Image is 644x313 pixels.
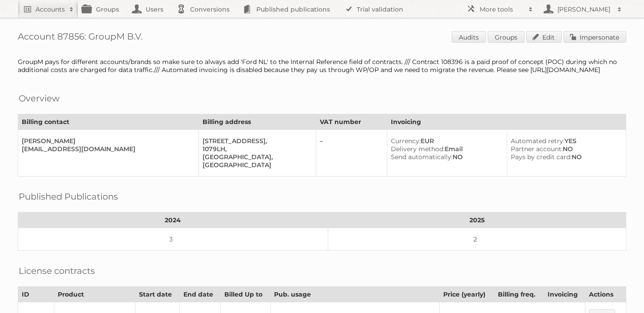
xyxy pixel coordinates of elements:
div: GroupM pays for different accounts/brands so make sure to always add 'Ford NL' to the Internal Re... [18,58,626,74]
th: Billing freq. [494,287,544,302]
div: NO [511,153,619,161]
div: [GEOGRAPHIC_DATA], [203,153,309,161]
a: Audits [452,31,486,43]
span: Currency: [391,137,421,145]
div: [EMAIL_ADDRESS][DOMAIN_NAME] [22,145,191,153]
th: 2024 [18,213,328,228]
th: Price (yearly) [440,287,494,302]
th: ID [18,287,54,302]
span: Pays by credit card: [511,153,572,161]
td: 2 [328,228,626,251]
td: – [316,130,387,177]
div: [GEOGRAPHIC_DATA] [203,161,309,169]
div: Email [391,145,500,153]
div: [STREET_ADDRESS], [203,137,309,145]
th: Invoicing [387,114,626,130]
h2: Accounts [36,5,65,14]
a: Groups [488,31,525,43]
div: [PERSON_NAME] [22,137,191,145]
a: Impersonate [564,31,626,43]
th: Billing address [199,114,316,130]
th: 2025 [328,213,626,228]
h1: Account 87856: GroupM B.V. [18,31,626,44]
div: 1079LH, [203,145,309,153]
h2: License contracts [19,264,95,277]
span: Partner account: [511,145,563,153]
span: Automated retry: [511,137,564,145]
div: YES [511,137,619,145]
th: Billed Up to [220,287,270,302]
th: Pub. usage [270,287,440,302]
th: Product [54,287,135,302]
div: NO [511,145,619,153]
th: Invoicing [544,287,585,302]
th: Start date [135,287,179,302]
div: NO [391,153,500,161]
td: 3 [18,228,328,251]
th: Billing contact [18,114,199,130]
h2: Overview [19,92,60,105]
span: Send automatically: [391,153,453,161]
h2: Published Publications [19,190,118,203]
th: End date [179,287,220,302]
th: Actions [585,287,626,302]
a: Edit [526,31,562,43]
h2: More tools [480,5,524,14]
h2: [PERSON_NAME] [555,5,613,14]
span: Delivery method: [391,145,445,153]
div: EUR [391,137,500,145]
th: VAT number [316,114,387,130]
